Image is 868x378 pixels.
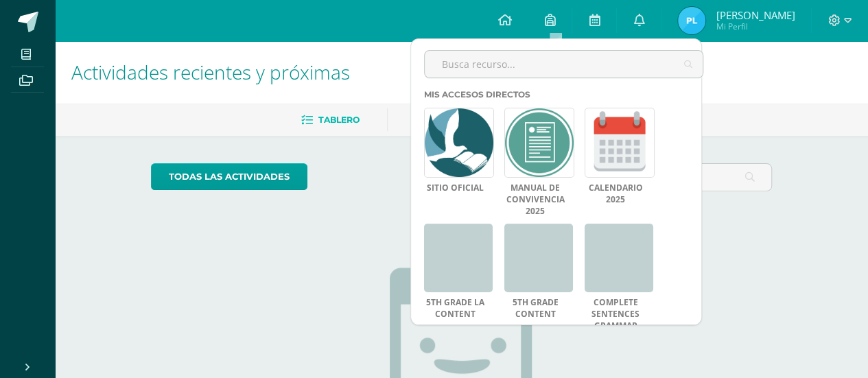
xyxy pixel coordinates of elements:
[585,297,646,343] a: Complete sentences grammar practice
[425,51,703,78] input: Busca recurso...
[301,109,360,131] a: Tablero
[716,21,795,32] span: Mi Perfil
[504,182,566,217] a: Manual de Convivencia 2025
[504,297,566,320] a: 5th grade Content
[424,182,486,194] a: Sitio Oficial
[424,89,530,99] span: Mis accesos directos
[71,59,350,85] span: Actividades recientes y próximas
[424,297,486,320] a: 5th grade LA CONTENT
[678,7,705,34] img: d37e5747e56e7c5acfc542e9911819a8.png
[585,182,646,206] a: Calendario 2025
[716,8,795,22] span: [PERSON_NAME]
[318,115,360,125] span: Tablero
[151,163,307,190] a: todas las Actividades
